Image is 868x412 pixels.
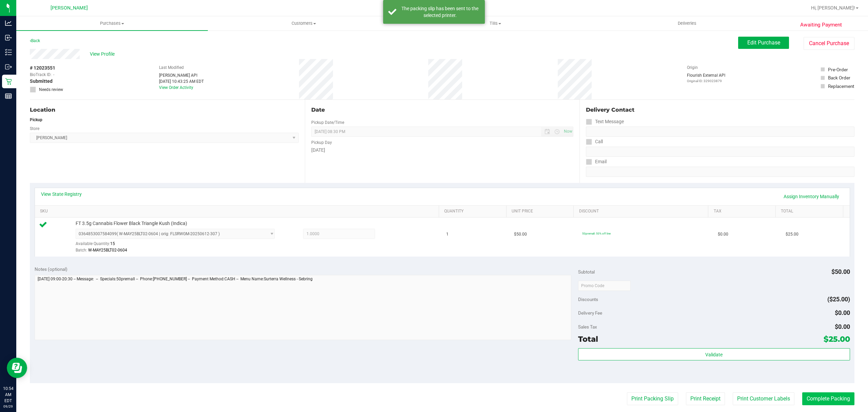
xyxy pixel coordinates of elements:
button: Complete Packing [802,392,854,405]
span: W-MAY25BLT02-0604 [88,248,127,252]
span: Sales Tax [578,324,597,330]
span: [PERSON_NAME] [51,5,88,11]
div: Location [30,106,299,114]
a: Purchases [16,16,208,31]
label: Origin [687,64,698,71]
inline-svg: Reports [5,93,12,99]
div: Pre-Order [828,66,848,73]
span: FT 3.5g Cannabis Flower Black Triangle Kush (Indica) [76,220,187,227]
label: Last Modified [159,64,184,71]
span: BioTrack ID: [30,72,52,78]
label: Email [586,157,607,167]
span: Deliveries [669,20,706,26]
button: Print Packing Slip [627,392,678,405]
inline-svg: Inventory [5,49,12,56]
span: Validate [705,352,723,357]
p: Original ID: 329023879 [687,78,725,83]
button: Print Receipt [686,392,725,405]
span: Tills [400,20,591,26]
input: Format: (999) 999-9999 [586,147,854,157]
a: Back [30,38,40,43]
span: 50premall: 50% off line [582,232,611,235]
input: Format: (999) 999-9999 [586,127,854,137]
div: Back Order [828,74,850,81]
span: Customers [208,20,399,26]
a: SKU [40,209,436,214]
div: The packing slip has been sent to the selected printer. [400,5,480,19]
a: Assign Inventory Manually [779,191,844,202]
a: Tills [399,16,591,31]
span: Discounts [578,293,598,305]
span: $0.00 [718,231,728,238]
span: Subtotal [578,269,595,275]
label: Store [30,126,39,132]
span: Edit Purchase [747,39,780,46]
span: # 12023551 [30,64,55,72]
a: Quantity [444,209,504,214]
span: $25.00 [824,334,850,344]
a: View Order Activity [159,85,193,90]
div: Date [311,106,574,114]
a: Tax [714,209,773,214]
strong: Pickup [30,117,42,122]
p: 10:54 AM EDT [3,386,13,404]
span: 1 [446,231,449,238]
span: Needs review [39,87,63,93]
div: Available Quantity: [76,239,285,252]
inline-svg: Retail [5,78,12,85]
input: Promo Code [578,281,631,291]
span: View Profile [90,51,117,58]
p: 09/29 [3,404,13,409]
div: [DATE] [311,147,574,154]
inline-svg: Analytics [5,20,12,26]
span: - [53,72,54,78]
span: Batch: [76,248,87,252]
a: Customers [208,16,399,31]
a: Discount [579,209,706,214]
button: Edit Purchase [738,37,789,49]
inline-svg: Inbound [5,34,12,41]
span: Notes (optional) [35,266,67,272]
a: Deliveries [591,16,783,31]
span: $50.00 [831,268,850,275]
span: $50.00 [514,231,527,238]
span: Delivery Fee [578,310,602,316]
span: $0.00 [835,323,850,330]
span: $25.00 [786,231,798,238]
span: Awaiting Payment [800,21,842,29]
span: Total [578,334,598,344]
iframe: Resource center [7,358,27,378]
a: Unit Price [512,209,571,214]
button: Print Customer Labels [733,392,794,405]
label: Pickup Date/Time [311,119,344,126]
button: Validate [578,348,850,360]
div: Flourish External API [687,72,725,83]
div: [DATE] 10:43:25 AM EDT [159,78,204,85]
label: Pickup Day [311,139,332,146]
div: Delivery Contact [586,106,854,114]
div: Replacement [828,83,854,90]
span: 15 [110,241,115,246]
span: Submitted [30,78,53,85]
a: View State Registry [41,191,82,198]
span: Purchases [16,20,208,26]
button: Cancel Purchase [804,37,854,50]
span: $0.00 [835,309,850,316]
inline-svg: Outbound [5,63,12,70]
div: [PERSON_NAME] API [159,72,204,78]
span: Hi, [PERSON_NAME]! [811,5,855,11]
label: Call [586,137,603,147]
label: Text Message [586,117,624,127]
a: Total [781,209,840,214]
span: ($25.00) [827,296,850,303]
